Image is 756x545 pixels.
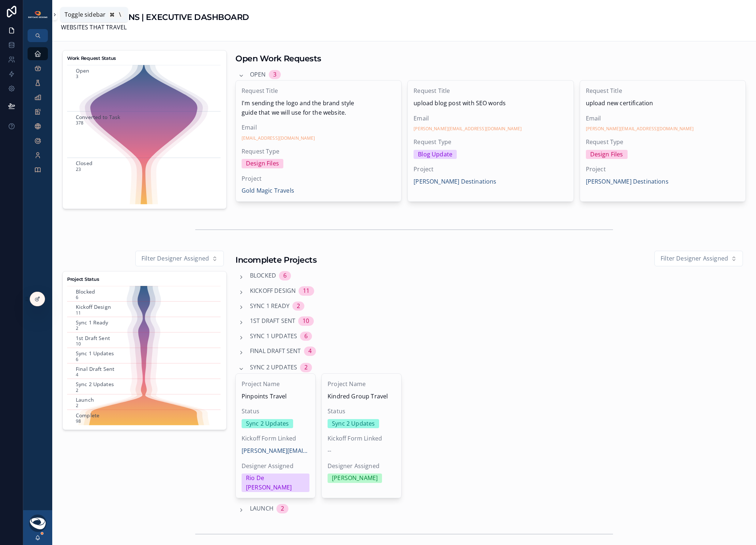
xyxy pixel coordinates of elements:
text: Sync 1 Updates [76,350,114,357]
span: Email [586,114,740,123]
text: 6 [76,356,78,362]
span: Request Title [414,86,567,96]
div: 6 [304,332,308,341]
span: \ [117,12,123,17]
a: Project NamePinpoints TravelStatusSync 2 UpdatesKickoff Form Linked[PERSON_NAME][EMAIL_ADDRESS][D... [235,373,316,498]
span: Kindred Group Travel [328,392,395,401]
span: Kickoff Form Linked [242,434,309,443]
a: Request Titleupload new certificationEmail[PERSON_NAME][EMAIL_ADDRESS][DOMAIN_NAME]Request TypeDe... [580,80,746,202]
img: App logo [28,11,48,19]
span: upload new certification [586,99,740,108]
h1: Incomplete Projects [235,254,317,266]
span: Launch [250,504,274,513]
span: 1st Draft Sent [250,316,295,326]
text: 2 [76,325,78,332]
h3: Project Status [67,276,222,283]
div: 2 [297,302,300,311]
span: Project [414,165,567,174]
text: Complete [76,412,99,419]
span: Status [242,407,309,416]
text: 3 [76,73,78,79]
div: Design Files [246,159,279,168]
span: Status [328,407,395,416]
h1: SUITCASE DESIGNS | EXECUTIVE DASHBOARD [61,12,249,23]
div: 2 [304,363,308,372]
span: Request Type [414,138,567,147]
button: Select Button [135,251,224,267]
a: [PERSON_NAME][EMAIL_ADDRESS][DOMAIN_NAME] [586,126,694,132]
span: Request Type [586,138,740,147]
span: upload blog post with SEO words [414,99,567,108]
div: 10 [303,316,309,326]
span: Pinpoints Travel [242,392,309,401]
div: Rio De [PERSON_NAME] [246,474,305,492]
span: Request Title [242,86,395,96]
a: Request TitleI'm sending the logo and the brand style guide that we will use for the website.Emai... [235,80,402,202]
span: Blocked [250,271,276,280]
div: 2 [281,504,284,513]
span: Designer Assigned [328,462,395,471]
text: 378 [76,120,83,126]
a: [PERSON_NAME][EMAIL_ADDRESS][DOMAIN_NAME] [414,126,522,132]
text: 11 [76,310,81,316]
a: [PERSON_NAME] Destinations [586,177,669,187]
div: scrollable content [23,42,52,186]
a: [PERSON_NAME] Destinations [414,177,496,187]
span: Project Name [328,380,395,389]
text: 2 [76,387,78,393]
text: 10 [76,341,81,347]
a: Gold Magic Travels [242,186,294,196]
span: Kickoff Form Linked [328,434,395,443]
a: Project NameKindred Group TravelStatusSync 2 UpdatesKickoff Form Linked--Designer Assigned[PERSON... [321,373,402,498]
a: [PERSON_NAME][EMAIL_ADDRESS][DOMAIN_NAME] [242,446,309,456]
a: Request Titleupload blog post with SEO wordsEmail[PERSON_NAME][EMAIL_ADDRESS][DOMAIN_NAME]Request... [407,80,574,202]
text: 98 [76,418,81,425]
text: Open [76,67,90,74]
span: Project [242,174,395,184]
h3: Work Request Status [67,55,222,62]
span: Request Type [242,147,395,156]
button: Select Button [654,251,743,267]
text: Sync 1 Ready [76,319,109,326]
span: Filter Designer Assigned [141,254,209,263]
h1: Open Work Requests [235,53,321,64]
span: Kickoff Design [250,286,296,296]
span: Sync 1 Ready [250,302,289,311]
text: Closed [76,160,93,167]
span: Filter Designer Assigned [661,254,728,263]
div: 11 [303,286,309,296]
span: Final Draft Sent [250,347,301,356]
div: Design Files [590,150,623,159]
text: 6 [76,294,78,300]
span: WEBSITES THAT TRAVEL [61,23,249,32]
text: Final Draft Sent [76,365,114,372]
span: Toggle sidebar [65,10,106,20]
text: Kickoff Design [76,304,111,311]
text: Blocked [76,288,95,295]
span: Sync 1 Updates [250,332,297,341]
div: Sync 2 Updates [246,419,289,429]
span: Designer Assigned [242,462,309,471]
text: Converted to Task [76,113,120,120]
span: Project [586,165,740,174]
text: 4 [76,372,78,378]
div: 4 [308,347,312,356]
text: Sync 2 Updates [76,381,114,388]
span: Open [250,70,266,79]
div: 3 [273,70,276,79]
text: 2 [76,403,78,409]
div: Blog Update [418,150,452,159]
span: Sync 2 Updates [250,363,297,372]
span: Project Name [242,380,309,389]
span: Email [242,123,395,132]
text: Launch [76,397,94,403]
div: [PERSON_NAME] [332,474,378,483]
span: Email [414,114,567,123]
span: -- [328,446,331,456]
span: Request Title [586,86,740,96]
span: I'm sending the logo and the brand style guide that we will use for the website. [242,99,395,117]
